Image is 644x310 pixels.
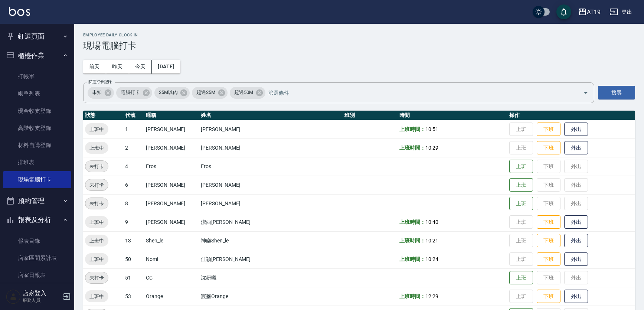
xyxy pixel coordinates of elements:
[507,111,635,120] th: 操作
[564,123,588,136] button: 外出
[3,210,71,229] button: 報表及分析
[509,160,533,173] button: 上班
[3,27,71,46] button: 釘選頁面
[83,33,635,37] h2: Employee Daily Clock In
[3,232,71,249] a: 報表目錄
[3,85,71,102] a: 帳單列表
[537,252,560,266] button: 下班
[199,194,343,213] td: [PERSON_NAME]
[154,89,182,96] span: 25M以內
[123,120,144,138] td: 1
[3,171,71,188] a: 現場電腦打卡
[399,126,425,132] b: 上班時間：
[509,178,533,192] button: 上班
[85,200,108,208] span: 未打卡
[399,238,425,244] b: 上班時間：
[88,79,112,85] label: 篩選打卡記錄
[509,271,533,285] button: 上班
[144,157,199,176] td: Eros
[152,60,180,74] button: [DATE]
[144,176,199,194] td: [PERSON_NAME]
[537,123,560,136] button: 下班
[3,120,71,137] a: 高階收支登錄
[83,111,123,120] th: 狀態
[509,197,533,211] button: 上班
[3,137,71,154] a: 材料自購登錄
[199,176,343,194] td: [PERSON_NAME]
[144,250,199,268] td: Nomi
[144,268,199,287] td: CC
[83,40,635,51] h3: 現場電腦打卡
[564,234,588,248] button: 外出
[199,231,343,250] td: 神樂Shen_le
[399,293,425,299] b: 上班時間：
[88,87,114,99] div: 未知
[3,102,71,120] a: 現金收支登錄
[3,249,71,267] a: 店家區間累計表
[144,287,199,306] td: Orange
[425,145,438,151] span: 10:29
[199,157,343,176] td: Eros
[123,111,144,120] th: 代號
[144,231,199,250] td: Shen_le
[85,181,108,189] span: 未打卡
[3,46,71,65] button: 櫃檯作業
[425,256,438,262] span: 10:24
[3,267,71,284] a: 店家日報表
[116,87,152,99] div: 電腦打卡
[85,144,108,152] span: 上班中
[123,250,144,268] td: 50
[192,89,220,96] span: 超過25M
[199,120,343,138] td: [PERSON_NAME]
[106,60,129,74] button: 昨天
[85,274,108,282] span: 未打卡
[6,289,21,304] img: Person
[85,255,108,263] span: 上班中
[85,163,108,170] span: 未打卡
[607,5,635,19] button: 登出
[425,219,438,225] span: 10:40
[537,141,560,155] button: 下班
[85,125,108,133] span: 上班中
[199,138,343,157] td: [PERSON_NAME]
[83,60,106,74] button: 前天
[556,4,571,19] button: save
[425,293,438,299] span: 12:29
[85,293,108,300] span: 上班中
[398,111,507,120] th: 時間
[154,87,190,99] div: 25M以內
[564,252,588,266] button: 外出
[199,268,343,287] td: 沈妍曦
[192,87,228,99] div: 超過25M
[3,68,71,85] a: 打帳單
[123,176,144,194] td: 6
[425,238,438,244] span: 10:21
[399,256,425,262] b: 上班時間：
[537,234,560,248] button: 下班
[85,218,108,226] span: 上班中
[230,87,265,99] div: 超過50M
[399,145,425,151] b: 上班時間：
[399,219,425,225] b: 上班時間：
[564,141,588,155] button: 外出
[116,89,144,96] span: 電腦打卡
[425,126,438,132] span: 10:51
[199,250,343,268] td: 佳穎[PERSON_NAME]
[23,297,61,304] p: 服務人員
[537,215,560,229] button: 下班
[129,60,152,74] button: 今天
[564,290,588,303] button: 外出
[9,7,30,16] img: Logo
[23,290,61,297] h5: 店家登入
[123,157,144,176] td: 4
[3,154,71,171] a: 排班表
[123,194,144,213] td: 8
[88,89,106,96] span: 未知
[3,191,71,211] button: 預約管理
[123,138,144,157] td: 2
[537,290,560,303] button: 下班
[144,111,199,120] th: 暱稱
[123,231,144,250] td: 13
[580,87,592,99] button: Open
[144,138,199,157] td: [PERSON_NAME]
